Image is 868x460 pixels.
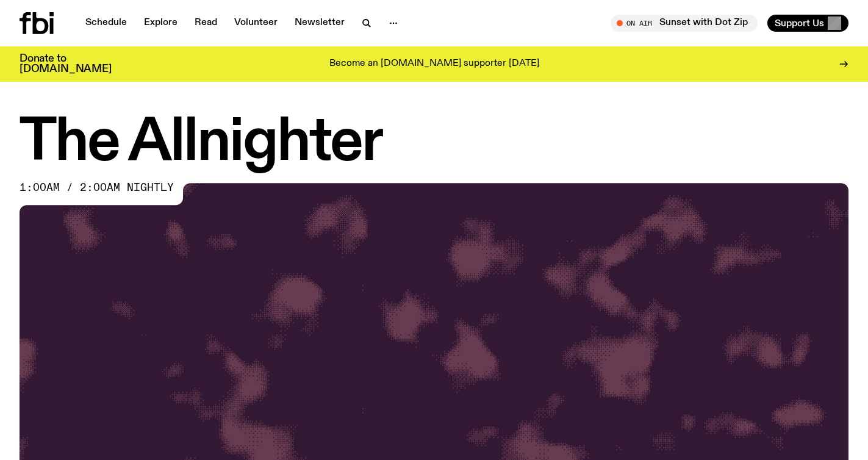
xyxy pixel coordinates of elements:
h1: The Allnighter [20,116,848,171]
a: Volunteer [227,15,285,32]
a: Schedule [78,15,134,32]
a: Read [187,15,224,32]
button: On AirSunset with Dot Zip [611,15,758,32]
a: Explore [137,15,185,32]
span: 1:00am / 2:00am nightly [20,183,174,193]
p: Become an [DOMAIN_NAME] supporter [DATE] [329,59,539,70]
button: Support Us [767,15,848,32]
a: Newsletter [287,15,352,32]
span: Support Us [775,18,824,29]
h3: Donate to [DOMAIN_NAME] [20,54,112,74]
